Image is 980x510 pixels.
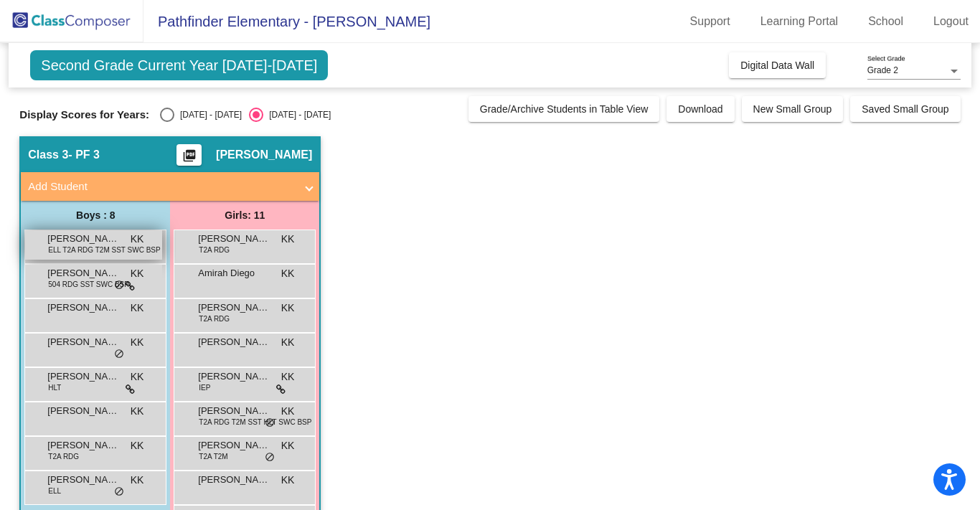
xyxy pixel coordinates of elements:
[281,335,295,350] span: KK
[749,10,850,33] a: Learning Portal
[216,148,312,162] span: [PERSON_NAME]
[742,96,844,122] button: New Small Group
[47,438,119,453] span: [PERSON_NAME]
[666,96,734,122] button: Download
[114,349,124,360] span: do_not_disturb_alt
[281,301,295,316] span: KK
[28,148,68,162] span: Class 3
[198,473,270,487] span: [PERSON_NAME]
[679,10,742,33] a: Support
[114,486,124,498] span: do_not_disturb_alt
[199,313,230,324] span: T2A RDG
[281,369,295,384] span: KK
[922,10,980,33] a: Logout
[131,369,144,384] span: KK
[199,417,311,428] span: T2A RDG T2M SST HLT SWC BSP
[131,438,144,453] span: KK
[263,108,331,121] div: [DATE] - [DATE]
[857,10,915,33] a: School
[170,201,319,230] div: Girls: 11
[47,335,119,349] span: [PERSON_NAME]
[199,382,210,393] span: IEP
[131,266,144,281] span: KK
[281,266,295,281] span: KK
[281,232,295,247] span: KK
[48,279,129,290] span: 504 RDG SST SWC BSP
[48,486,61,496] span: ELL
[198,266,270,280] span: Amirah Diego
[47,301,119,315] span: [PERSON_NAME]
[678,103,722,115] span: Download
[47,369,119,384] span: [PERSON_NAME]
[198,301,270,315] span: [PERSON_NAME]
[198,369,270,384] span: [PERSON_NAME]
[181,148,198,169] mat-icon: picture_as_pdf
[198,404,270,418] span: [PERSON_NAME]
[131,232,144,247] span: KK
[114,280,124,291] span: do_not_disturb_alt
[28,179,295,195] mat-panel-title: Add Student
[753,103,832,115] span: New Small Group
[740,60,814,71] span: Digital Data Wall
[47,404,119,418] span: [PERSON_NAME]
[176,144,202,166] button: Print Students Details
[48,451,79,462] span: T2A RDG
[143,10,430,33] span: Pathfinder Elementary - [PERSON_NAME]
[850,96,960,122] button: Saved Small Group
[281,438,295,453] span: KK
[48,382,61,393] span: HLT
[265,417,275,429] span: do_not_disturb_alt
[867,65,898,75] span: Grade 2
[468,96,660,122] button: Grade/Archive Students in Table View
[47,473,119,487] span: [PERSON_NAME]
[199,451,227,462] span: T2A T2M
[199,245,230,255] span: T2A RDG
[862,103,948,115] span: Saved Small Group
[480,103,649,115] span: Grade/Archive Students in Table View
[19,108,149,121] span: Display Scores for Years:
[30,50,328,80] span: Second Grade Current Year [DATE]-[DATE]
[47,232,119,246] span: [PERSON_NAME]
[174,108,242,121] div: [DATE] - [DATE]
[198,438,270,453] span: [PERSON_NAME]
[131,335,144,350] span: KK
[21,201,170,230] div: Boys : 8
[21,172,319,201] mat-expansion-panel-header: Add Student
[131,473,144,488] span: KK
[198,335,270,349] span: [PERSON_NAME]
[198,232,270,246] span: [PERSON_NAME]
[281,473,295,488] span: KK
[48,245,160,255] span: ELL T2A RDG T2M SST SWC BSP
[265,452,275,463] span: do_not_disturb_alt
[160,108,331,122] mat-radio-group: Select an option
[68,148,100,162] span: - PF 3
[729,52,826,78] button: Digital Data Wall
[281,404,295,419] span: KK
[47,266,119,280] span: [PERSON_NAME]
[131,301,144,316] span: KK
[131,404,144,419] span: KK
